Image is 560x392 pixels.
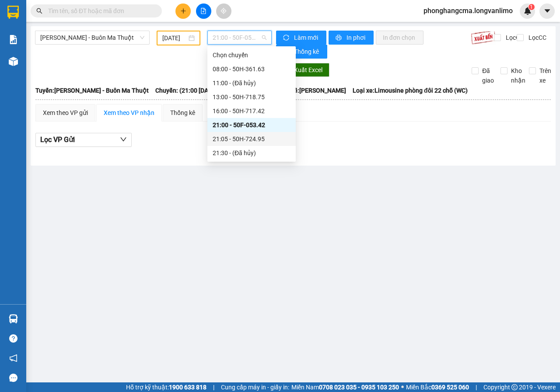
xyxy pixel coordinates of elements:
strong: 0369 525 060 [431,384,469,391]
button: downloadXuất Excel [277,63,329,77]
div: Xem theo VP nhận [104,108,154,118]
span: ⚪️ [401,385,404,389]
button: printerIn phơi [329,31,374,45]
input: Tìm tên, số ĐT hoặc mã đơn [48,6,151,16]
strong: 0708 023 035 - 0935 103 250 [319,384,399,391]
span: Tài xế: [PERSON_NAME] [281,86,346,95]
span: Lọc CR [502,33,525,42]
div: 21:05 - 50H-724.95 [213,134,290,144]
div: Chọn chuyến [213,50,290,60]
span: notification [9,354,17,362]
span: Trên xe [536,66,555,85]
b: Tuyến: [PERSON_NAME] - Buôn Ma Thuột [35,87,149,94]
img: 9k= [471,31,496,45]
span: Đã giao [479,66,497,85]
img: warehouse-icon [9,57,18,66]
span: Lọc CC [525,33,548,42]
span: 1 [530,4,533,10]
span: aim [220,8,227,14]
span: | [476,382,477,392]
button: plus [175,3,191,19]
span: message [9,374,17,382]
span: file-add [200,8,206,14]
input: 11/09/2025 [162,33,187,43]
span: caret-down [543,7,551,15]
div: 21:00 - 50F-053.42 [213,120,290,130]
span: Kho nhận [507,66,529,85]
button: caret-down [539,3,555,19]
span: question-circle [9,334,17,343]
img: icon-new-feature [524,7,532,15]
span: Lọc VP Gửi [40,134,75,145]
button: file-add [196,3,211,19]
span: Cung cấp máy in - giấy in: [221,382,289,392]
span: Hồ Chí Minh - Buôn Ma Thuột [40,31,144,44]
span: copyright [511,384,518,390]
img: logo-vxr [7,6,19,19]
div: Xem theo VP gửi [43,108,88,118]
span: Chuyến: (21:00 [DATE]) [155,86,219,95]
span: down [120,136,127,143]
span: In phơi [346,33,367,42]
img: warehouse-icon [9,314,18,323]
button: bar-chartThống kê [276,45,327,59]
span: | [213,382,214,392]
span: 21:00 - 50F-053.42 [213,31,266,44]
div: 13:00 - 50H-718.75 [213,92,290,102]
span: plus [180,8,186,14]
div: 08:00 - 50H-361.63 [213,64,290,74]
button: In đơn chọn [376,31,423,45]
span: Loại xe: Limousine phòng đôi 22 chỗ (WC) [353,86,468,95]
strong: 1900 633 818 [169,384,206,391]
div: 11:00 - (Đã hủy) [213,78,290,88]
span: Miền Bắc [406,382,469,392]
span: phonghangcma.longvanlimo [416,5,520,16]
span: search [36,8,42,14]
button: Lọc VP Gửi [35,133,132,147]
button: aim [216,3,231,19]
div: 21:30 - (Đã hủy) [213,148,290,158]
span: Thống kê [294,47,320,56]
sup: 1 [528,4,535,10]
span: Hỗ trợ kỹ thuật: [126,382,206,392]
span: sync [283,35,290,42]
span: Làm mới [294,33,319,42]
span: printer [336,35,343,42]
button: syncLàm mới [276,31,326,45]
div: Chọn chuyến [207,48,296,62]
div: Thống kê [170,108,195,118]
span: Miền Nam [291,382,399,392]
div: 16:00 - 50H-717.42 [213,106,290,116]
img: solution-icon [9,35,18,44]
